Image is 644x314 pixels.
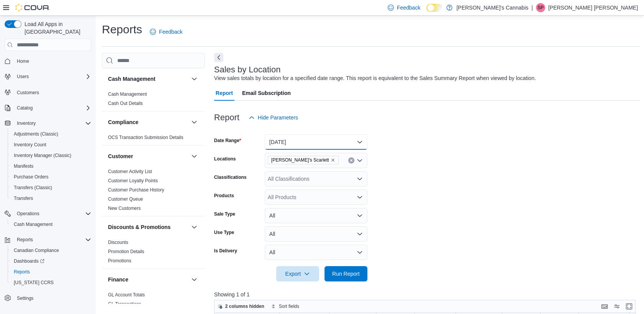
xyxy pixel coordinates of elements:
[14,142,46,148] span: Inventory Count
[14,56,91,66] span: Home
[108,187,164,193] span: Customer Purchase History
[214,156,236,162] label: Locations
[624,302,634,311] button: Enter fullscreen
[456,3,528,12] p: [PERSON_NAME]'s Cannabis
[11,172,91,182] span: Purchase Orders
[108,249,144,255] span: Promotion Details
[214,211,235,217] label: Sale Type
[8,129,94,139] button: Adjustments (Classic)
[265,208,367,223] button: All
[14,119,91,128] span: Inventory
[242,85,291,101] span: Email Subscription
[108,152,188,160] button: Customer
[331,158,335,162] button: Remove MaryJane's Scarlett from selection in this group
[426,4,442,12] input: Dark Mode
[14,119,39,128] button: Inventory
[11,140,91,149] span: Inventory Count
[17,211,39,217] span: Operations
[11,129,61,139] a: Adjustments (Classic)
[108,196,143,202] a: Customer Queue
[17,58,29,64] span: Home
[14,293,91,303] span: Settings
[11,267,91,276] span: Reports
[265,245,367,260] button: All
[14,280,54,286] span: [US_STATE] CCRS
[17,90,39,96] span: Customers
[214,113,239,122] h3: Report
[8,172,94,182] button: Purchase Orders
[108,240,128,245] a: Discounts
[14,269,30,275] span: Reports
[108,118,188,126] button: Compliance
[108,223,170,231] h3: Discounts & Promotions
[108,258,131,263] a: Promotions
[108,134,184,141] span: OCS Transaction Submission Details
[11,220,91,229] span: Cash Management
[11,278,57,287] a: [US_STATE] CCRS
[14,294,36,303] a: Settings
[108,91,147,97] span: Cash Management
[108,75,188,83] button: Cash Management
[265,226,367,242] button: All
[147,24,185,39] a: Feedback
[102,133,205,145] div: Compliance
[11,162,91,171] span: Manifests
[108,276,128,283] h3: Finance
[14,221,52,227] span: Cash Management
[2,234,94,245] button: Reports
[537,3,544,12] span: SP
[108,249,144,254] a: Promotion Details
[246,110,301,125] button: Hide Parameters
[214,53,223,62] button: Next
[14,103,36,113] button: Catalog
[11,194,91,203] span: Transfers
[11,183,91,192] span: Transfers (Classic)
[17,105,33,111] span: Catalog
[258,114,298,121] span: Hide Parameters
[276,266,319,281] button: Export
[214,137,241,144] label: Date Range
[190,275,199,284] button: Finance
[108,206,141,211] a: New Customers
[600,302,609,311] button: Keyboard shortcuts
[108,301,141,307] a: GL Transactions
[11,278,91,287] span: Washington CCRS
[612,302,621,311] button: Display options
[108,169,152,174] a: Customer Activity List
[531,3,533,12] p: |
[2,56,94,67] button: Home
[8,277,94,288] button: [US_STATE] CCRS
[11,246,91,255] span: Canadian Compliance
[17,120,36,126] span: Inventory
[14,258,44,264] span: Dashboards
[14,247,59,253] span: Canadian Compliance
[14,152,71,159] span: Inventory Manager (Classic)
[357,176,363,182] button: Open list of options
[108,292,145,298] a: GL Account Totals
[2,208,94,219] button: Operations
[8,150,94,161] button: Inventory Manager (Classic)
[214,291,640,298] p: Showing 1 of 1
[357,157,363,164] button: Open list of options
[108,152,133,160] h3: Customer
[108,223,188,231] button: Discounts & Promotions
[8,161,94,172] button: Manifests
[108,292,145,298] span: GL Account Totals
[11,194,36,203] a: Transfers
[225,303,264,309] span: 2 columns hidden
[11,140,49,149] a: Inventory Count
[108,101,143,106] a: Cash Out Details
[102,238,205,268] div: Discounts & Promotions
[108,92,147,97] a: Cash Management
[108,178,158,183] a: Customer Loyalty Points
[281,266,315,281] span: Export
[2,87,94,98] button: Customers
[17,74,29,80] span: Users
[397,4,420,11] span: Feedback
[214,229,234,235] label: Use Type
[159,28,182,36] span: Feedback
[2,103,94,113] button: Catalog
[8,193,94,204] button: Transfers
[11,151,91,160] span: Inventory Manager (Classic)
